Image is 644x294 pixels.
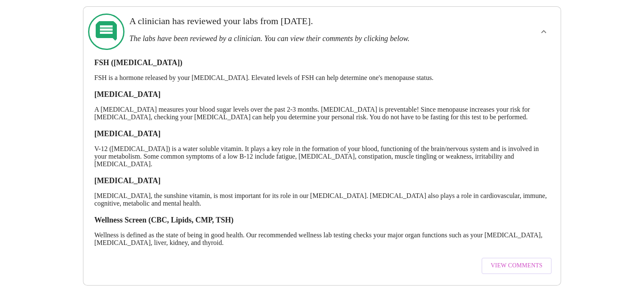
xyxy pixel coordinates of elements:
[129,16,469,27] h3: A clinician has reviewed your labs from [DATE].
[533,22,554,42] button: show more
[94,74,550,82] p: FSH is a hormone released by your [MEDICAL_DATA]. Elevated levels of FSH can help determine one's...
[481,258,552,274] button: View Comments
[94,58,550,67] h3: FSH ([MEDICAL_DATA])
[94,216,550,225] h3: Wellness Screen (CBC, Lipids, CMP, TSH)
[94,90,550,99] h3: [MEDICAL_DATA]
[94,176,550,185] h3: [MEDICAL_DATA]
[94,145,550,168] p: V-12 ([MEDICAL_DATA]) is a water soluble vitamin. It plays a key role in the formation of your bl...
[94,231,550,247] p: Wellness is defined as the state of being in good health. Our recommended wellness lab testing ch...
[491,261,542,271] span: View Comments
[94,129,550,138] h3: [MEDICAL_DATA]
[94,192,550,207] p: [MEDICAL_DATA], the sunshine vitamin, is most important for its role in our [MEDICAL_DATA]. [MEDI...
[94,106,550,121] p: A [MEDICAL_DATA] measures your blood sugar levels over the past 2-3 months. [MEDICAL_DATA] is pre...
[129,34,469,43] h3: The labs have been reviewed by a clinician. You can view their comments by clicking below.
[479,253,554,278] a: View Comments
